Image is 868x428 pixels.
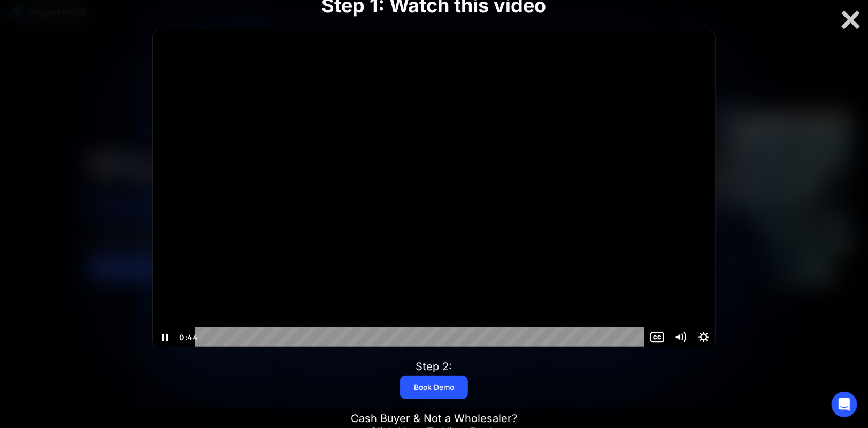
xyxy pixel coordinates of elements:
[204,327,640,347] div: Playbar
[669,327,693,347] button: Mute
[692,327,716,347] button: Show settings menu
[416,360,452,373] div: Step 2:
[153,327,176,347] button: Pause
[400,376,468,399] a: Book Demo
[832,392,857,417] div: Open Intercom Messenger
[646,327,669,347] button: Show captions menu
